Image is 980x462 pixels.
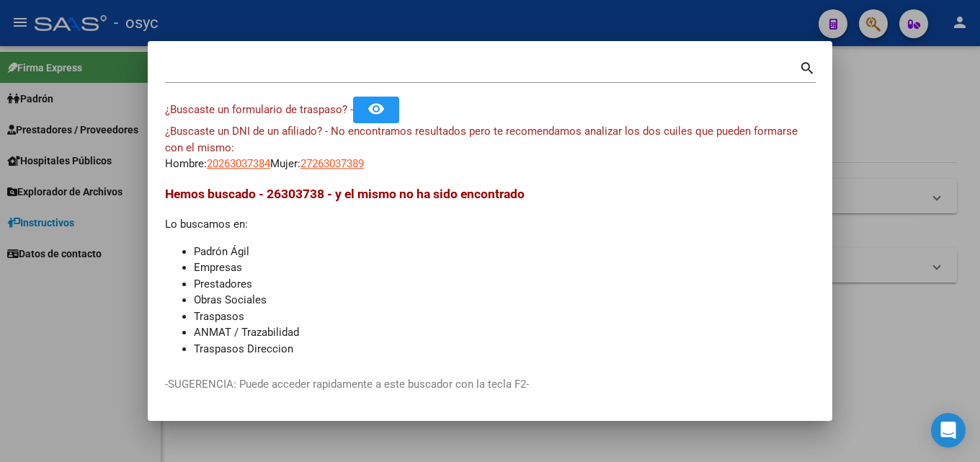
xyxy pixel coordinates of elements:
li: ANMAT / Trazabilidad [194,324,815,341]
span: ¿Buscaste un formulario de traspaso? - [165,103,353,116]
span: Hemos buscado - 26303738 - y el mismo no ha sido encontrado [165,187,525,201]
span: ¿Buscaste un DNI de un afiliado? - No encontramos resultados pero te recomendamos analizar los do... [165,125,798,154]
li: Traspasos [194,308,815,325]
li: Prestadores [194,276,815,293]
li: Obras Sociales [194,292,815,308]
mat-icon: search [799,58,816,76]
div: Lo buscamos en: [165,185,815,357]
span: 20263037384 [207,157,270,170]
li: Padrón Ágil [194,244,815,260]
div: Open Intercom Messenger [931,413,966,448]
mat-icon: remove_red_eye [367,100,385,117]
p: -SUGERENCIA: Puede acceder rapidamente a este buscador con la tecla F2- [165,376,815,393]
div: Hombre: Mujer: [165,123,815,172]
span: 27263037389 [300,157,364,170]
li: Empresas [194,259,815,276]
li: Traspasos Direccion [194,341,815,357]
